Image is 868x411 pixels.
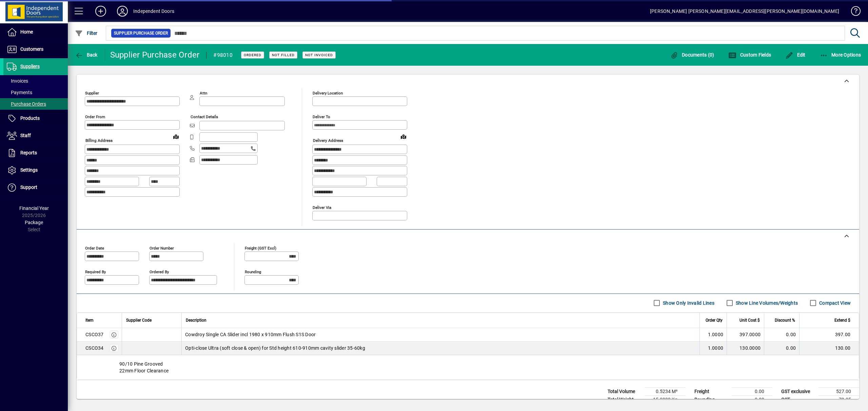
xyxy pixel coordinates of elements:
[171,131,181,142] a: View on map
[764,342,799,355] td: 0.00
[75,52,98,58] span: Back
[305,53,333,57] span: Not Invoiced
[799,342,859,355] td: 130.00
[20,185,37,190] span: Support
[85,269,106,274] mat-label: Required by
[7,101,46,107] span: Purchase Orders
[732,395,772,404] td: 0.00
[727,342,764,355] td: 130.0000
[645,395,686,404] td: 15.0000 Kg
[20,150,37,155] span: Reports
[3,110,68,127] a: Products
[3,162,68,179] a: Settings
[73,49,99,61] button: Back
[3,98,68,110] a: Purchase Orders
[691,387,732,395] td: Freight
[85,91,99,95] mat-label: Supplier
[398,131,409,142] a: View on map
[727,49,773,61] button: Custom Fields
[112,5,133,17] button: Profile
[20,29,33,35] span: Home
[150,245,174,250] mat-label: Order number
[73,27,99,39] button: Filter
[114,30,168,37] span: Supplier Purchase Order
[272,53,295,57] span: Not Filled
[200,91,207,95] mat-label: Attn
[20,115,40,121] span: Products
[764,328,799,342] td: 0.00
[834,317,850,324] span: Extend $
[19,205,49,211] span: Financial Year
[20,64,40,69] span: Suppliers
[185,331,316,338] span: Cowdroy Single CA Slider incl 1980 x 910mm Flush S1S Door
[846,1,860,23] a: Knowledge Base
[778,387,818,395] td: GST exclusive
[85,317,94,324] span: Item
[784,49,807,61] button: Edit
[85,331,104,338] div: CSCO37
[650,6,839,17] div: [PERSON_NAME] [PERSON_NAME][EMAIL_ADDRESS][PERSON_NAME][DOMAIN_NAME]
[799,328,859,342] td: 397.00
[7,90,32,95] span: Payments
[3,87,68,98] a: Payments
[77,355,859,380] div: 90/10 Pine Grooved 22mm Floor Clearance
[20,167,38,173] span: Settings
[778,395,818,404] td: GST
[68,49,105,61] app-page-header-button: Back
[732,387,772,395] td: 0.00
[706,317,723,324] span: Order Qty
[3,24,68,41] a: Home
[3,145,68,161] a: Reports
[3,75,68,87] a: Invoices
[133,6,174,17] div: Independent Doors
[699,328,727,342] td: 1.0000
[818,300,851,306] label: Compact View
[3,41,68,58] a: Customers
[85,114,105,119] mat-label: Order from
[699,342,727,355] td: 1.0000
[7,78,28,84] span: Invoices
[110,49,200,60] div: Supplier Purchase Order
[313,114,330,119] mat-label: Deliver To
[185,345,365,351] span: Opti-close Ultra (soft close & open) for Std height 610-910mm cavity slider 35-60kg
[75,30,98,36] span: Filter
[213,50,233,61] div: #98010
[25,220,43,225] span: Package
[20,133,31,138] span: Staff
[727,328,764,342] td: 397.0000
[90,5,112,17] button: Add
[126,317,152,324] span: Supplier Code
[669,49,716,61] button: Documents (0)
[820,52,861,58] span: More Options
[818,395,859,404] td: 79.05
[313,205,331,210] mat-label: Deliver via
[645,387,686,395] td: 0.5234 M³
[691,395,732,404] td: Rounding
[85,345,104,351] div: CSCO34
[818,387,859,395] td: 527.00
[775,317,795,324] span: Discount %
[604,387,645,395] td: Total Volume
[245,269,261,274] mat-label: Rounding
[20,46,43,52] span: Customers
[245,245,276,250] mat-label: Freight (GST excl)
[150,269,169,274] mat-label: Ordered by
[186,317,206,324] span: Description
[785,52,806,58] span: Edit
[734,300,798,306] label: Show Line Volumes/Weights
[3,179,68,196] a: Support
[3,127,68,144] a: Staff
[670,52,714,58] span: Documents (0)
[85,245,104,250] mat-label: Order date
[728,52,771,58] span: Custom Fields
[313,91,343,95] mat-label: Delivery Location
[244,53,261,57] span: Ordered
[662,300,714,306] label: Show Only Invalid Lines
[604,395,645,404] td: Total Weight
[818,49,863,61] button: More Options
[739,317,760,324] span: Unit Cost $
